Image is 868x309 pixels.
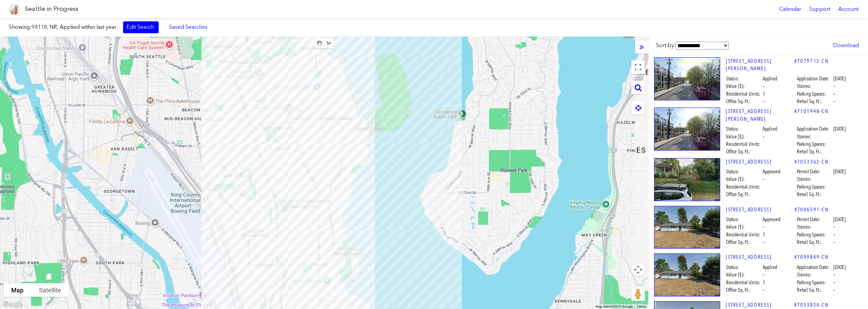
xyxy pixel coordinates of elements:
a: [STREET_ADDRESS][PERSON_NAME] [726,108,794,123]
span: – [763,82,765,90]
span: – [833,98,835,105]
span: [DATE] [833,216,846,223]
span: – [763,286,765,294]
span: Office Sq. Ft.: [726,191,762,198]
span: Status: [726,168,762,175]
span: Retail Sq. Ft.: [797,286,832,294]
button: Drag Pegman onto the map to open Street View [631,287,645,301]
img: 7816_48TH_AVE_S_SEATTLE.jpg [654,206,720,249]
span: – [833,90,835,98]
span: Value ($): [726,82,762,90]
a: [STREET_ADDRESS] [726,206,794,213]
span: Value ($): [726,223,762,231]
span: Application Date: [797,75,832,82]
span: – [833,231,835,238]
span: Permit Date: [797,216,832,223]
a: #7079712-CN [794,57,829,65]
span: Retail Sq. Ft.: [797,148,832,155]
span: Approved [763,216,780,223]
a: #7101948-CN [794,108,829,115]
span: Residential Units: [726,140,762,148]
span: Stories: [797,223,832,231]
img: favicon-96x96.png [9,4,20,15]
a: [STREET_ADDRESS] [726,253,794,261]
span: Applied [763,75,777,82]
img: 4707_A_S_GRAHAM_ST_SEATTLE.jpg [654,57,720,100]
a: #7099849-CN [794,253,829,261]
span: Value ($): [726,175,762,183]
span: Application Date: [797,125,832,133]
label: Sort by: [656,42,729,50]
span: – [833,286,835,294]
span: Permit Date: [797,168,832,175]
span: – [833,279,835,286]
button: Stop drawing [315,38,324,48]
a: Edit Search [123,21,159,33]
label: Showing: [9,23,116,31]
span: – [763,238,765,246]
span: Parking Spaces: [797,90,832,98]
span: Office Sq. Ft.: [726,286,762,294]
span: Applied [763,264,777,271]
h1: Seattle in Progress [25,5,78,13]
span: Status: [726,75,762,82]
button: Toggle fullscreen view [631,60,645,74]
span: [DATE] [833,125,846,133]
select: Sort by: [676,42,729,50]
span: Parking Spaces: [797,183,832,191]
span: Residential Units: [726,231,762,238]
a: #7053362-CN [794,158,829,166]
a: #7046591-CN [794,206,829,213]
span: Retail Sq. Ft.: [797,98,832,105]
span: Stories: [797,271,832,278]
span: – [763,98,765,105]
span: Parking Spaces: [797,140,832,148]
span: Stories: [797,82,832,90]
span: Stories: [797,133,832,140]
span: – [833,238,835,246]
span: Residential Units: [726,279,762,286]
span: Parking Spaces: [797,231,832,238]
span: [DATE] [833,168,846,175]
span: Value ($): [726,271,762,278]
span: 98118, NR, Applied within last year [32,24,116,30]
span: Status: [726,216,762,223]
img: 4707_A_S_GRAHAM_ST_SEATTLE.jpg [654,108,720,151]
a: [STREET_ADDRESS] [726,158,794,166]
a: [STREET_ADDRESS][PERSON_NAME] [726,57,794,73]
span: [DATE] [833,264,846,271]
span: Office Sq. Ft.: [726,98,762,105]
button: Draw a shape [324,38,334,48]
span: Retail Sq. Ft.: [797,191,832,198]
span: Retail Sq. Ft.: [797,238,832,246]
img: 6334_51ST_AVE_S_SEATTLE.jpg [654,158,720,201]
span: [DATE] [833,75,846,82]
span: – [833,223,835,231]
span: Approved [763,168,780,175]
button: Show satellite imagery [31,283,69,297]
span: 1 [763,231,765,238]
span: – [763,271,765,278]
span: – [833,271,835,278]
a: Download [830,40,862,51]
span: Application Date: [797,264,832,271]
span: Status: [726,264,762,271]
a: Open this area in Google Maps (opens a new window) [2,300,24,309]
img: 7816_48TH_AVE_S_SEATTLE.jpg [654,253,720,296]
span: – [763,223,765,231]
a: [STREET_ADDRESS] [726,301,794,309]
span: 1 [763,279,765,286]
a: #7053824-CN [794,301,829,309]
a: Terms [637,305,646,308]
span: Applied [763,125,777,133]
img: Google [2,300,24,309]
span: Value ($): [726,133,762,140]
button: Map camera controls [631,263,645,276]
span: Office Sq. Ft.: [726,238,762,246]
span: Office Sq. Ft.: [726,148,762,155]
span: Map data ©2025 Google [596,305,633,308]
span: Residential Units: [726,90,762,98]
span: Parking Spaces: [797,279,832,286]
span: Residential Units: [726,183,762,191]
span: – [763,175,765,183]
